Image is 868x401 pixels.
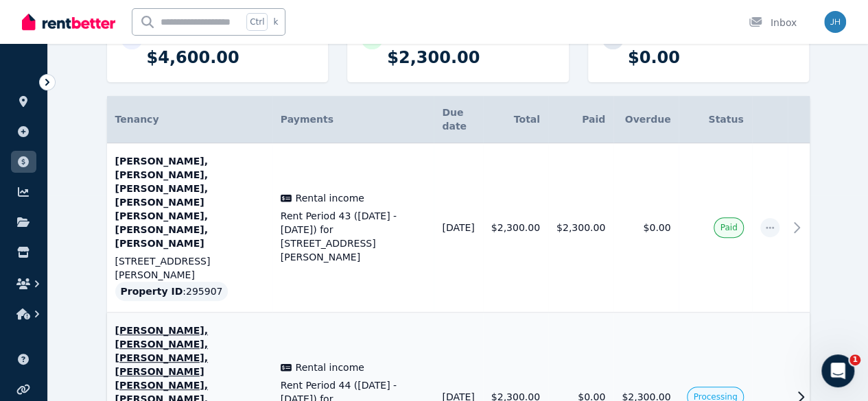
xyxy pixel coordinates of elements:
[679,96,751,143] th: Status
[281,209,426,264] span: Rent Period 43 ([DATE] - [DATE]) for [STREET_ADDRESS][PERSON_NAME]
[281,114,333,125] span: Payments
[548,96,613,143] th: Paid
[296,191,364,205] span: Rental income
[121,284,183,298] span: Property ID
[821,354,854,387] iframe: Intercom live chat
[643,222,670,233] span: $0.00
[849,354,860,365] span: 1
[296,361,364,374] span: Rental income
[115,282,228,301] div: : 295907
[628,47,796,69] p: $0.00
[147,47,315,69] p: $4,600.00
[483,143,548,313] td: $2,300.00
[22,12,115,32] img: RentBetter
[434,143,482,313] td: [DATE]
[720,222,737,233] span: Paid
[115,254,264,282] p: [STREET_ADDRESS][PERSON_NAME]
[246,13,268,31] span: Ctrl
[107,96,272,143] th: Tenancy
[613,96,679,143] th: Overdue
[749,16,797,29] div: Inbox
[434,96,482,143] th: Due date
[387,47,555,69] p: $2,300.00
[548,143,613,313] td: $2,300.00
[273,16,278,27] span: k
[483,96,548,143] th: Total
[824,11,846,33] img: Julie Hamblin
[115,154,264,250] p: [PERSON_NAME], [PERSON_NAME], [PERSON_NAME], [PERSON_NAME] [PERSON_NAME], [PERSON_NAME], [PERSON_...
